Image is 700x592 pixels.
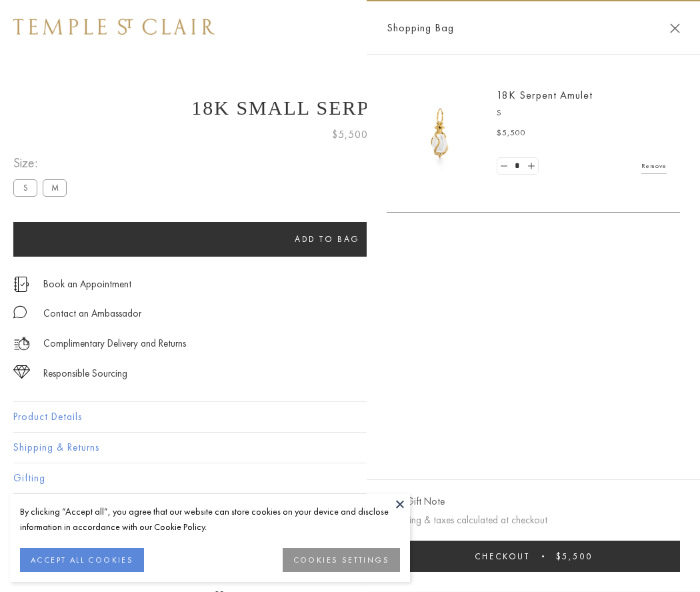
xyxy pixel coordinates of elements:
img: icon_appointment.svg [13,277,29,292]
button: Product Details [13,402,687,432]
div: Contact an Ambassador [43,305,141,322]
span: $5,500 [497,127,526,140]
img: icon_delivery.svg [13,335,30,352]
div: Responsible Sourcing [43,365,127,382]
button: Add Gift Note [387,493,445,510]
button: COOKIES SETTINGS [283,548,400,572]
button: Gifting [13,463,687,493]
label: S [13,179,37,196]
span: Checkout [475,551,530,562]
h1: 18K Small Serpent Amulet [13,97,687,119]
span: Size: [13,152,72,174]
span: $5,500 [556,551,593,562]
p: S [497,107,667,120]
a: Set quantity to 2 [524,158,537,175]
button: ACCEPT ALL COOKIES [20,548,144,572]
img: icon_sourcing.svg [13,365,30,379]
button: Close Shopping Bag [670,23,680,33]
a: 18K Serpent Amulet [497,88,593,102]
p: Shipping & taxes calculated at checkout [387,512,680,529]
a: Set quantity to 0 [497,158,511,175]
button: Add to bag [13,222,641,257]
img: MessageIcon-01_2.svg [13,305,27,319]
div: By clicking “Accept all”, you agree that our website can store cookies on your device and disclos... [20,504,400,535]
img: P51836-E11SERPPV [400,93,480,173]
a: Book an Appointment [43,277,131,291]
button: Shipping & Returns [13,433,687,463]
p: Complimentary Delivery and Returns [43,335,186,352]
a: Remove [641,159,667,173]
span: Shopping Bag [387,19,454,37]
img: Temple St. Clair [13,19,215,35]
span: Add to bag [295,233,360,245]
label: M [43,179,67,196]
button: Checkout $5,500 [387,541,680,572]
span: $5,500 [332,126,368,143]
